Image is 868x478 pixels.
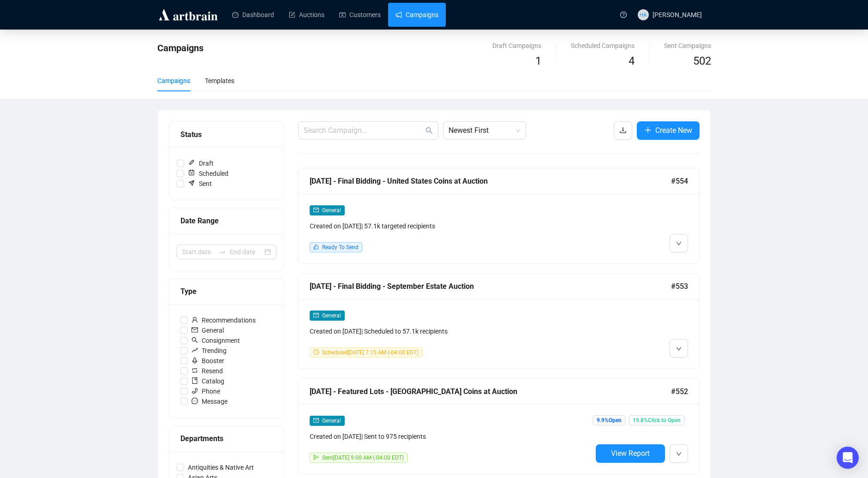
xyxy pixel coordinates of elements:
[322,312,341,319] span: General
[310,221,592,231] div: Created on [DATE] | 57.1k targeted recipients
[322,349,419,356] span: Scheduled [DATE] 7:15 AM (-04:00 EDT)
[192,377,198,384] span: book
[310,386,671,397] div: [DATE] - Featured Lots - [GEOGRAPHIC_DATA] Coins at Auction
[664,41,711,51] div: Sent Campaigns
[188,396,231,406] span: Message
[676,451,682,457] span: down
[492,41,541,51] div: Draft Campaigns
[611,449,650,458] span: View Report
[219,248,226,256] span: swap-right
[310,281,671,292] div: [DATE] - Final Bidding - September Estate Auction
[693,54,711,67] span: 502
[192,337,198,343] span: search
[188,376,228,386] span: Catalog
[629,415,684,425] span: 19.8% Click to Open
[596,444,665,463] button: View Report
[180,129,273,140] div: Status
[313,244,319,250] span: like
[232,3,274,27] a: Dashboard
[180,433,273,444] div: Departments
[192,327,198,333] span: mail
[188,346,230,356] span: Trending
[180,215,273,227] div: Date Range
[192,347,198,353] span: rise
[571,41,635,51] div: Scheduled Campaigns
[157,42,204,54] span: Campaigns
[188,386,224,396] span: Phone
[192,317,198,323] span: user
[180,286,273,297] div: Type
[322,244,359,251] span: Ready To Send
[184,179,216,189] span: Sent
[425,127,433,134] span: search
[676,346,682,352] span: down
[289,3,324,27] a: Auctions
[313,312,319,318] span: mail
[310,431,592,442] div: Created on [DATE] | Sent to 975 recipients
[671,175,688,187] span: #554
[205,76,234,86] div: Templates
[313,349,319,355] span: clock-circle
[322,418,341,424] span: General
[188,335,244,346] span: Consignment
[192,367,198,374] span: retweet
[182,247,215,257] input: Start date
[313,418,319,423] span: mail
[395,3,438,27] a: Campaigns
[298,273,700,369] a: [DATE] - Final Bidding - September Estate Auction#553mailGeneralCreated on [DATE]| Scheduled to 5...
[629,54,635,67] span: 4
[188,325,227,335] span: General
[219,248,226,256] span: to
[313,207,319,213] span: mail
[322,454,404,461] span: Sent [DATE] 9:00 AM (-04:00 EDT)
[671,386,688,397] span: #552
[298,168,700,264] a: [DATE] - Final Bidding - United States Coins at Auction#554mailGeneralCreated on [DATE]| 57.1k ta...
[310,175,671,187] div: [DATE] - Final Bidding - United States Coins at Auction
[184,158,217,168] span: Draft
[652,11,702,18] span: [PERSON_NAME]
[640,11,647,19] span: HA
[298,378,700,474] a: [DATE] - Featured Lots - [GEOGRAPHIC_DATA] Coins at Auction#552mailGeneralCreated on [DATE]| Sent...
[637,121,700,140] button: Create New
[593,415,625,425] span: 9.9% Open
[449,122,521,139] span: Newest First
[304,125,424,136] input: Search Campaign...
[157,7,219,22] img: logo
[313,454,319,460] span: send
[535,54,541,67] span: 1
[644,126,652,134] span: plus
[310,326,592,336] div: Created on [DATE] | Scheduled to 57.1k recipients
[184,462,257,472] span: Antiquities & Native Art
[619,126,627,134] span: download
[192,388,198,394] span: phone
[339,3,381,27] a: Customers
[157,76,190,86] div: Campaigns
[192,357,198,364] span: rocket
[230,247,263,257] input: End date
[188,366,227,376] span: Resend
[192,398,198,404] span: message
[188,315,259,325] span: Recommendations
[676,241,682,246] span: down
[655,125,692,136] span: Create New
[620,12,627,18] span: question-circle
[671,281,688,292] span: #553
[184,168,232,179] span: Scheduled
[322,207,341,214] span: General
[837,447,859,469] div: Open Intercom Messenger
[188,356,228,366] span: Booster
